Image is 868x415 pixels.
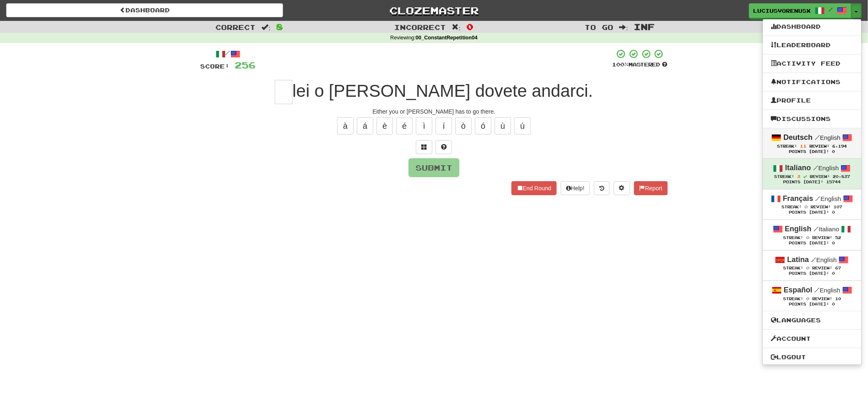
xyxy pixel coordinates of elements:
[475,117,491,135] button: ó
[783,235,803,240] span: Streak:
[815,134,820,141] span: /
[200,107,668,116] div: Either you or [PERSON_NAME] has to go there.
[833,144,847,148] span: 6,194
[810,174,830,179] span: Review:
[235,60,256,70] span: 256
[805,204,808,209] span: 0
[763,21,861,32] a: Dashboard
[783,133,813,141] strong: Deutsch
[763,220,861,250] a: English /Italiano Streak: 0 Review: 52 Points [DATE]: 0
[813,164,839,171] small: English
[763,77,861,87] a: Notifications
[835,266,841,270] span: 67
[6,3,283,17] a: Dashboard
[810,144,830,148] span: Review:
[416,140,432,154] button: Switch sentence to multiple choice alt+p
[452,24,461,31] span: :
[200,49,256,59] div: /
[814,226,839,233] small: Italiano
[785,164,811,172] strong: Italiano
[634,22,655,32] span: Inf
[784,286,813,294] strong: Español
[612,61,668,68] div: Mastered
[763,251,861,280] a: Latina /English Streak: 0 Review: 67 Points [DATE]: 0
[585,23,614,31] span: To go
[216,23,256,31] span: Correct
[803,175,807,178] span: Streak includes today.
[395,23,446,31] span: Incorrect
[814,225,819,233] span: /
[811,256,816,263] span: /
[771,210,853,215] div: Points [DATE]: 0
[812,296,832,301] span: Review:
[806,265,809,270] span: 0
[436,140,452,154] button: Single letter hint - you only get 1 per sentence and score half the points! alt+h
[396,117,413,135] button: é
[806,296,809,301] span: 0
[357,117,373,135] button: á
[783,194,813,203] strong: Français
[771,271,853,276] div: Points [DATE]: 0
[561,181,590,195] button: Help!
[763,315,861,326] a: Languages
[754,7,811,14] span: LuciusVorenusX
[436,117,452,135] button: í
[777,144,797,148] span: Streak:
[815,287,841,294] small: English
[763,95,861,106] a: Profile
[409,158,459,177] button: Submit
[782,205,802,209] span: Streak:
[815,195,841,202] small: English
[813,164,818,171] span: /
[416,35,477,41] strong: 00_ConstantRepetition04
[292,81,593,100] span: lei o [PERSON_NAME] dovete andarci.
[337,117,354,135] button: à
[771,241,853,246] div: Points [DATE]: 0
[783,296,803,301] span: Streak:
[800,144,807,148] span: 11
[514,117,531,135] button: ú
[771,302,853,307] div: Points [DATE]: 0
[295,3,572,18] a: Clozemaster
[811,205,831,209] span: Review:
[634,181,668,195] button: Report
[811,256,837,263] small: English
[763,159,861,189] a: Italiano /English Streak: 3 Review: 20,837 Points [DATE]: 15744
[455,117,472,135] button: ò
[262,24,271,31] span: :
[771,149,853,155] div: Points [DATE]: 0
[783,266,803,270] span: Streak:
[771,180,853,185] div: Points [DATE]: 15744
[815,286,820,294] span: /
[200,63,230,70] span: Score:
[749,3,852,18] a: LuciusVorenusX /
[763,114,861,124] a: Discussions
[612,61,628,68] span: 100 %
[276,22,283,32] span: 8
[594,181,610,195] button: Round history (alt+y)
[785,225,812,233] strong: English
[763,40,861,50] a: Leaderboard
[512,181,557,195] button: End Round
[815,195,821,202] span: /
[377,117,393,135] button: è
[806,235,809,240] span: 0
[835,235,841,240] span: 52
[812,266,832,270] span: Review:
[763,58,861,69] a: Activity Feed
[833,174,850,179] span: 20,837
[495,117,511,135] button: ù
[763,333,861,344] a: Account
[787,255,809,264] strong: Latina
[619,24,628,31] span: :
[812,235,832,240] span: Review:
[763,352,861,363] a: Logout
[416,117,432,135] button: ì
[815,134,841,141] small: English
[466,22,473,32] span: 0
[829,7,833,12] span: /
[834,205,843,209] span: 107
[763,189,861,219] a: Français /English Streak: 0 Review: 107 Points [DATE]: 0
[835,296,841,301] span: 10
[763,281,861,311] a: Español /English Streak: 0 Review: 10 Points [DATE]: 0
